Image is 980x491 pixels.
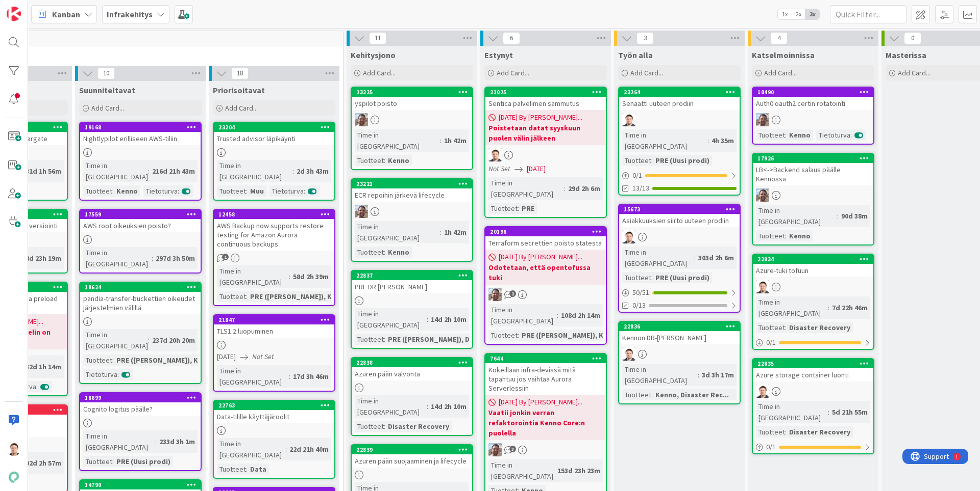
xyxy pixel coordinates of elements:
img: ET [355,205,368,218]
div: Azure-tuki tofuun [753,264,873,277]
div: 0/1 [753,336,873,349]
div: 20196Terraform secrettien poisto statesta [485,227,606,250]
div: 237d 20h 20m [150,335,198,346]
div: Time in [GEOGRAPHIC_DATA] [217,365,289,388]
div: Time in [GEOGRAPHIC_DATA] [355,221,440,243]
div: Tuotteet [756,129,785,141]
div: 18699Cognito logitus päälle? [80,393,201,416]
div: Time in [GEOGRAPHIC_DATA] [622,247,694,269]
span: : [427,401,428,412]
a: 23204Trusted advisor läpikäyntiTime in [GEOGRAPHIC_DATA]:2d 3h 43mTuotteet:MuuTietoturva: [213,122,335,201]
div: Time in [GEOGRAPHIC_DATA] [355,395,427,418]
img: TG [622,347,635,361]
span: [DATE] By [PERSON_NAME]... [499,397,582,407]
span: : [850,129,852,141]
span: Add Card... [497,68,529,77]
img: TG [7,442,21,456]
div: Time in [GEOGRAPHIC_DATA] [756,205,837,227]
div: 23204 [214,123,334,132]
div: 23221 [356,180,472,187]
div: 17926 [753,154,873,163]
span: : [694,252,696,263]
div: 22836 [624,323,740,330]
div: Muu [248,185,266,197]
span: : [651,389,653,400]
div: 232d 1h 14m [19,361,64,372]
span: : [785,230,787,241]
div: Disaster Recovery [385,421,452,432]
div: 21025 [490,89,606,96]
div: ECR repoihin järkevä lifecycle [352,188,472,202]
div: Tuotteet [756,322,785,333]
img: ET [756,113,769,126]
span: : [155,436,157,447]
img: ET [488,443,502,456]
span: [DATE] By [PERSON_NAME]... [499,252,582,262]
div: Kokeillaan infra-devissä mitä tapahtuu jos vaihtaa Aurora Serverlessiin [485,363,606,395]
div: 22834 [757,256,873,263]
div: 22d 21h 40m [287,444,331,455]
div: ET [352,113,472,126]
div: 18624 [80,283,201,292]
a: 23221ECR repoihin järkevä lifecycleETTime in [GEOGRAPHIC_DATA]:1h 42mTuotteet:Kenno [351,178,473,262]
div: Azure storage container luonti [753,368,873,381]
div: Kenno [385,155,412,166]
div: 19168 [80,123,201,132]
div: 29d 2h 6m [566,183,603,194]
div: Tuotteet [217,291,246,302]
a: 15673Asiakkuuksien siirto uuteen prodiinTGTime in [GEOGRAPHIC_DATA]:303d 2h 6mTuotteet:PRE (Uusi ... [618,204,741,313]
div: 18699 [85,394,201,401]
i: Not Set [488,164,510,173]
div: Kenno [114,185,140,197]
div: 23225 [356,89,472,96]
div: Tietoturva [816,129,850,141]
span: : [384,247,385,258]
div: ET [352,205,472,218]
div: 12458AWS Backup now supports restore testing for Amazon Aurora continuous backups [214,210,334,251]
div: ET [485,443,606,456]
div: 90d 38m [839,210,870,222]
span: 13/13 [632,183,649,194]
div: yspilot poisto [352,97,472,110]
div: Tuotteet [355,247,384,258]
div: Time in [GEOGRAPHIC_DATA] [217,160,292,182]
div: 12458 [214,210,334,219]
div: 50/51 [619,286,740,299]
div: 1 [53,4,56,12]
div: 15673 [619,205,740,214]
span: 1 [509,290,516,297]
div: Auth0 oauth2 certin rotatointi [753,97,873,110]
span: : [112,185,114,197]
span: : [289,271,290,282]
div: 17559AWS root oikeuksien poisto? [80,210,201,232]
div: Kenno [385,247,412,258]
div: 7644Kokeillaan infra-devissä mitä tapahtuu jos vaihtaa Aurora Serverlessiin [485,354,606,395]
span: 0 / 1 [766,442,776,452]
div: TG [619,230,740,243]
span: : [828,406,829,418]
div: 0/1 [619,169,740,182]
div: 18624 [85,284,201,291]
img: ET [488,288,502,301]
div: 5d 21h 55m [829,406,870,418]
a: 22838Azuren pään valvontaTime in [GEOGRAPHIC_DATA]:14d 2h 10mTuotteet:Disaster Recovery [351,357,473,436]
div: 23221ECR repoihin järkevä lifecycle [352,179,472,202]
a: 21847TLS1.2 luopuminen[DATE]Not SetTime in [GEOGRAPHIC_DATA]:17d 3h 46m [213,314,335,392]
div: Terraform secrettien poisto statesta [485,236,606,250]
div: 22835 [757,360,873,367]
span: : [384,155,385,166]
span: 3 [509,446,516,452]
span: Add Card... [91,103,124,113]
div: 21025 [485,88,606,97]
div: PRE ([PERSON_NAME]), K... [248,291,340,302]
div: TG [619,113,740,126]
span: : [285,444,287,455]
div: 7644 [490,355,606,362]
span: : [246,185,248,197]
div: Time in [GEOGRAPHIC_DATA] [355,308,427,331]
div: 22839 [356,446,472,453]
div: Kenno [787,230,813,241]
div: 17926 [757,155,873,162]
a: 22837PRE DR [PERSON_NAME]Time in [GEOGRAPHIC_DATA]:14d 2h 10mTuotteet:PRE ([PERSON_NAME]), D... [351,270,473,349]
span: : [148,166,150,177]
